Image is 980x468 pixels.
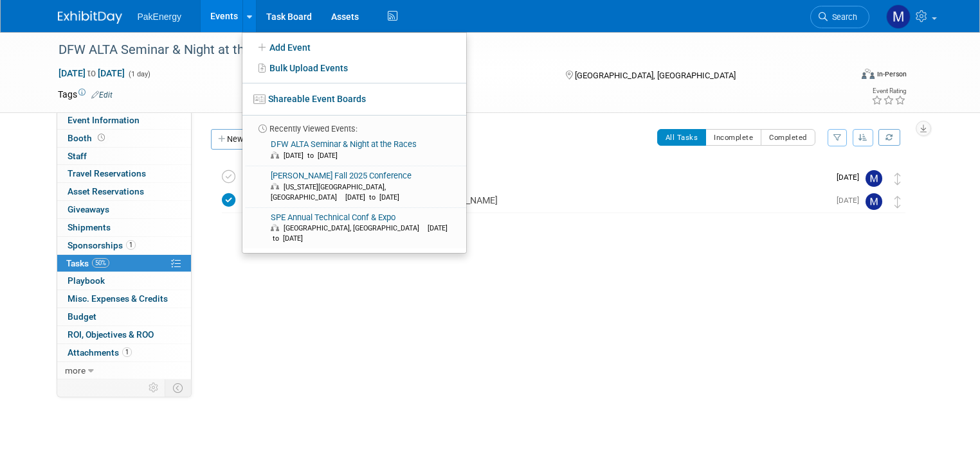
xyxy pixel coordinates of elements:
span: 1 [126,240,136,250]
a: [PERSON_NAME] Fall 2025 Conference [US_STATE][GEOGRAPHIC_DATA], [GEOGRAPHIC_DATA] [DATE] to [DATE] [246,166,461,207]
span: Misc. Expenses & Credits [68,293,168,304]
a: edit [240,171,263,183]
span: [DATE] to [DATE] [345,193,406,202]
a: Refresh [878,129,900,146]
a: Booth [57,130,191,147]
a: edit [240,195,263,206]
img: ExhibitDay [58,11,122,24]
a: Tasks50% [57,255,191,272]
span: [DATE] to [DATE] [284,152,344,160]
span: [DATE] [837,196,866,205]
span: [DATE] [DATE] [58,67,125,79]
span: Booth not reserved yet [95,133,107,143]
a: more [57,362,191,379]
span: [GEOGRAPHIC_DATA], [GEOGRAPHIC_DATA] [575,71,736,80]
a: SPE Annual Technical Conf & Expo [GEOGRAPHIC_DATA], [GEOGRAPHIC_DATA] [DATE] to [DATE] [246,208,461,249]
div: Event Rating [871,88,906,94]
div: Pack & Ship giveaways & door prize to [PERSON_NAME] [263,189,829,211]
span: PakEnergy [138,12,181,22]
span: Staff [68,151,87,161]
span: Event Information [68,115,140,125]
a: Asset Reservations [57,183,191,200]
a: Shipments [57,219,191,236]
span: Asset Reservations [68,186,144,196]
span: Search [828,12,857,22]
a: Playbook [57,272,191,290]
span: Sponsorships [68,240,136,250]
a: DFW ALTA Seminar & Night at the Races [DATE] to [DATE] [246,135,461,166]
a: Attachments1 [57,344,191,361]
div: DFW ALTA Seminar & Night at the Races [54,39,835,62]
span: Travel Reservations [68,168,146,178]
span: Attachments [68,347,132,358]
a: Staff [57,148,191,165]
a: ROI, Objectives & ROO [57,326,191,343]
span: Tasks [66,258,109,268]
img: Mary Walker [886,4,911,29]
span: Playbook [68,275,105,286]
i: Move task [894,173,901,185]
div: In-Person [876,69,907,79]
a: Sponsorships1 [57,237,191,254]
div: Event Format [781,67,907,86]
li: Recently Viewed Events: [242,115,466,135]
span: [GEOGRAPHIC_DATA], [GEOGRAPHIC_DATA] [284,224,426,232]
button: All Tasks [657,129,707,146]
span: ROI, Objectives & ROO [68,329,154,340]
a: Misc. Expenses & Credits [57,290,191,308]
img: Michael Hagenbrock [866,193,882,210]
span: [US_STATE][GEOGRAPHIC_DATA], [GEOGRAPHIC_DATA] [271,183,386,202]
a: Edit [91,91,113,100]
div: List of registrants from [PERSON_NAME] [263,166,829,188]
a: Event Information [57,112,191,129]
span: [DATE] [837,173,866,182]
button: Completed [761,129,815,146]
span: Booth [68,133,107,143]
img: Format-Inperson.png [862,69,875,79]
span: more [65,365,86,376]
button: New Task [211,129,270,150]
span: (1 day) [127,70,150,78]
span: Shipments [68,222,111,232]
span: Budget [68,311,96,322]
i: Move task [894,196,901,208]
a: Budget [57,308,191,325]
td: Tags [58,88,113,101]
a: Search [810,6,869,28]
button: Incomplete [705,129,761,146]
a: Travel Reservations [57,165,191,182]
a: Bulk Upload Events [242,58,466,78]
img: Mary Walker [866,170,882,187]
a: Add Event [242,37,466,58]
span: 1 [122,347,132,357]
span: Giveaways [68,204,109,214]
td: Toggle Event Tabs [165,379,191,396]
td: Personalize Event Tab Strip [143,379,165,396]
a: Giveaways [57,201,191,218]
img: seventboard-3.png [253,94,266,104]
span: to [86,68,98,78]
span: 50% [92,258,109,268]
a: Shareable Event Boards [242,87,466,110]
